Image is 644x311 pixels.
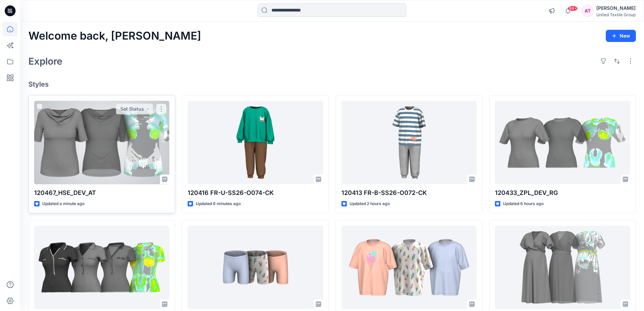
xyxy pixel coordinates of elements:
p: Updated 2 hours ago [350,200,390,207]
div: AT [581,5,594,17]
p: Updated 6 minutes ago [196,200,241,207]
a: 120467_HSE_DEV_AT [34,101,169,184]
h2: Explore [28,56,63,67]
p: 120433_ZPL_DEV_RG [495,188,630,198]
p: 120467_HSE_DEV_AT [34,188,169,198]
a: 120318-ZPL-DEV-BD-JB [34,226,169,309]
h4: Styles [28,80,636,88]
a: 120417 FR-G-SS26-D072-CK [341,226,477,309]
a: 120416 FR-U-SS26-O074-CK [188,101,323,184]
a: 120433_ZPL_DEV_RG [495,101,630,184]
div: [PERSON_NAME] [596,4,636,12]
p: 120413 FR-B-SS26-O072-CK [341,188,477,198]
span: 99+ [568,6,578,11]
h2: Welcome back, [PERSON_NAME] [28,30,201,42]
button: New [606,30,636,42]
div: United Textile Group [596,12,636,17]
a: 120413 FR-B-SS26-O072-CK [341,101,477,184]
p: 120416 FR-U-SS26-O074-CK [188,188,323,198]
a: 120466_ZPL_DEV_AT [495,226,630,309]
a: 120418 FR-G-SS26-S071-CK [188,226,323,309]
p: Updated a minute ago [42,200,85,207]
p: Updated 6 hours ago [503,200,544,207]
